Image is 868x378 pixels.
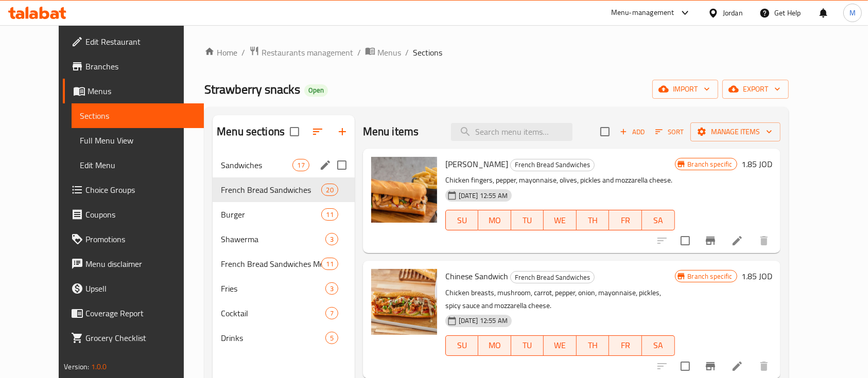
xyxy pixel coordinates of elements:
button: SU [445,335,478,356]
span: 5 [326,333,338,343]
a: Grocery Checklist [63,326,204,350]
h6: 1.85 JOD [741,269,772,283]
span: SU [450,338,474,353]
span: SU [450,213,474,228]
span: French Bread Sandwiches [511,159,594,171]
span: Grocery Checklist [85,332,196,344]
span: Sort sections [305,119,330,144]
span: Menus [88,85,196,97]
p: Chicken fingers, pepper, mayonnaise, olives, pickles and mozzarella cheese. [445,174,675,187]
button: FR [609,335,642,356]
a: Menus [63,79,204,103]
span: 3 [326,235,338,244]
button: MO [478,210,511,230]
button: TU [511,210,544,230]
span: Shawerma [221,233,325,245]
li: / [357,46,361,59]
span: Coverage Report [85,307,196,319]
span: Sort [655,126,684,138]
span: Branches [85,60,196,73]
span: Add item [616,124,649,140]
span: Edit Restaurant [85,35,196,48]
span: 1.0.0 [91,360,107,373]
nav: Menu sections [213,149,355,354]
button: Branch-specific-item [698,228,723,253]
div: items [325,307,338,319]
span: 7 [326,309,338,318]
a: Edit Menu [72,153,204,177]
span: MO [482,213,507,228]
button: SU [445,210,478,230]
div: French Bread Sandwiches [510,271,595,283]
div: Burger11 [213,202,355,227]
div: items [292,159,309,171]
div: French Bread Sandwiches20 [213,177,355,202]
button: TH [577,335,610,356]
div: Menu-management [611,7,674,19]
div: items [325,282,338,295]
a: Menus [365,46,401,59]
span: Sections [413,46,442,59]
img: Chinese Sandwich [371,269,437,335]
span: FR [613,213,638,228]
span: Fries [221,282,325,295]
button: Add section [330,119,355,144]
span: Drinks [221,332,325,344]
h2: Menu sections [217,124,285,139]
a: Edit menu item [731,360,743,372]
button: import [652,80,718,99]
button: FR [609,210,642,230]
a: Upsell [63,276,204,301]
a: Restaurants management [249,46,353,59]
span: 17 [293,160,308,170]
button: SA [642,335,675,356]
span: 20 [322,185,337,195]
span: French Bread Sandwiches Meals [221,258,321,270]
span: TH [581,213,605,228]
nav: breadcrumb [204,46,789,59]
a: Menu disclaimer [63,251,204,276]
span: Restaurants management [262,46,353,59]
button: Add [616,124,649,140]
span: [DATE] 12:55 AM [455,316,512,326]
span: Coupons [85,208,196,221]
span: Full Menu View [80,134,196,147]
span: TU [515,213,540,228]
span: Upsell [85,282,196,295]
span: FR [613,338,638,353]
span: WE [548,338,572,353]
div: Sandwiches17edit [213,153,355,177]
h2: Menu items [363,124,419,139]
span: Promotions [85,233,196,245]
span: Menus [377,46,401,59]
button: Sort [653,124,686,140]
a: Full Menu View [72,128,204,153]
button: export [722,80,789,99]
a: Home [204,46,237,59]
span: French Bread Sandwiches [221,184,321,196]
span: Branch specific [684,272,737,281]
div: Shawerma3 [213,227,355,251]
span: SA [646,338,671,353]
a: Choice Groups [63,177,204,202]
span: Edit Menu [80,159,196,171]
a: Coverage Report [63,301,204,326]
span: MO [482,338,507,353]
span: Select to update [674,355,696,377]
span: Manage items [699,125,772,138]
span: Chinese Sandwich [445,268,508,284]
button: SA [642,210,675,230]
span: import [661,83,710,96]
span: Version: [64,360,89,373]
p: Chicken breasts, mushroom, carrot, pepper, onion, mayonnaise, pickles, spicy sauce and mozzarella... [445,286,675,312]
div: items [321,258,338,270]
a: Promotions [63,227,204,251]
span: SA [646,213,671,228]
span: Sort items [649,124,690,140]
div: French Bread Sandwiches Meals11 [213,251,355,276]
div: items [325,332,338,344]
div: Drinks5 [213,326,355,350]
span: Choice Groups [85,184,196,196]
